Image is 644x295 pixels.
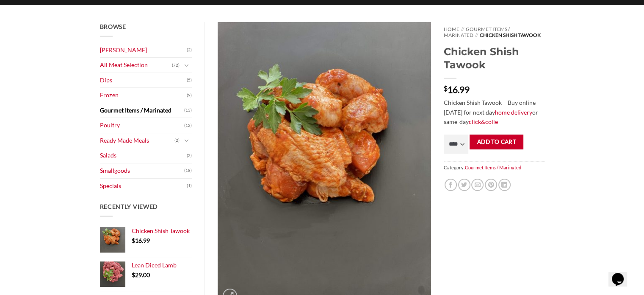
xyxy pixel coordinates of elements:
a: Chicken Shish Tawook [132,227,192,235]
button: Add to cart [470,135,523,149]
a: All Meat Selection [100,58,172,73]
button: Toggle [182,136,192,145]
span: Recently Viewed [100,203,158,210]
a: Specials [100,179,187,194]
a: Email to a Friend [471,179,484,191]
span: (1) [187,180,192,192]
a: click&colle [469,118,498,125]
span: $ [132,271,135,278]
span: Chicken Shish Tawook [479,32,540,38]
a: Gourmet Items / Marinated [100,103,185,118]
span: (13) [184,104,192,117]
span: $ [444,85,448,92]
a: Pin on Pinterest [485,179,497,191]
iframe: chat widget [608,261,636,287]
span: (12) [184,119,192,132]
a: Home [444,26,459,32]
span: Chicken Shish Tawook [132,227,190,234]
a: Smallgoods [100,163,185,178]
span: (18) [184,164,192,177]
span: (5) [187,74,192,87]
p: Chicken Shish Tawook – Buy online [DATE] for next day or same-day [444,98,544,127]
span: (2) [187,149,192,162]
a: Ready Made Meals [100,133,175,148]
a: Gourmet Items / Marinated [444,26,509,38]
a: Dips [100,73,187,88]
span: (9) [187,89,192,102]
span: $ [132,237,135,244]
a: Share on Twitter [458,179,470,191]
span: Category: [444,161,544,174]
span: // [461,26,464,32]
a: home delivery [495,109,532,116]
span: (2) [174,134,180,147]
a: Poultry [100,118,185,133]
span: Browse [100,23,126,30]
bdi: 16.99 [132,237,150,244]
a: Gourmet Items / Marinated [465,165,521,170]
a: [PERSON_NAME] [100,43,187,58]
bdi: 16.99 [444,84,470,95]
span: Lean Diced Lamb [132,261,177,269]
span: (2) [187,44,192,56]
span: (72) [172,59,180,72]
span: // [475,32,478,38]
button: Toggle [182,61,192,70]
a: Lean Diced Lamb [132,261,192,269]
a: Salads [100,148,187,163]
a: Share on LinkedIn [498,179,511,191]
a: Share on Facebook [445,179,457,191]
bdi: 29.00 [132,271,150,278]
h1: Chicken Shish Tawook [444,45,544,71]
a: Frozen [100,88,187,103]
